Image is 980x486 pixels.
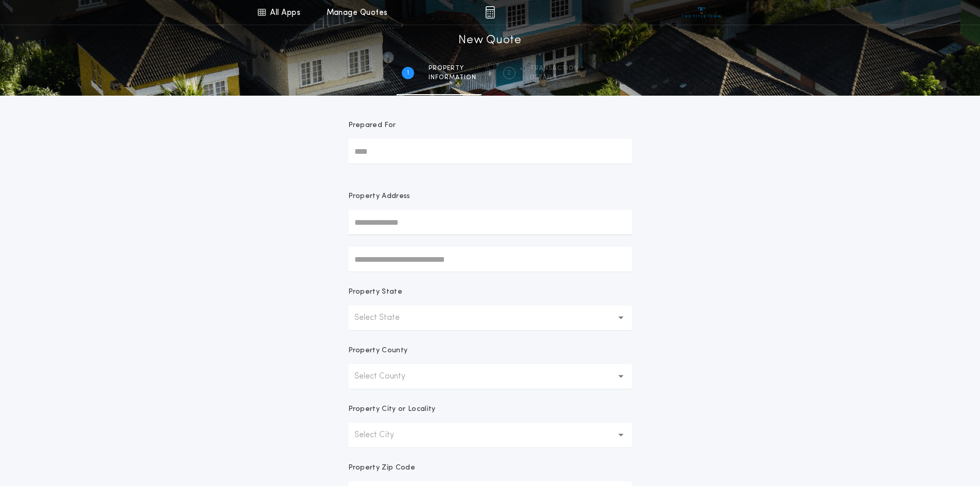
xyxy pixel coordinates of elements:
h2: 1 [407,69,409,77]
p: Select City [354,429,411,441]
h1: New Quote [458,32,521,49]
p: Property City or Locality [348,404,436,415]
span: information [429,74,476,82]
input: Prepared For [348,139,632,164]
img: vs-icon [682,7,721,17]
button: Select City [348,423,632,447]
span: Property [429,64,476,73]
p: Property Address [348,191,632,202]
button: Select State [348,305,632,330]
p: Select County [354,370,422,383]
p: Select State [354,312,416,324]
p: Property County [348,346,408,356]
h2: 2 [507,69,511,77]
button: Select County [348,364,632,389]
img: img [485,6,495,19]
span: details [530,74,579,82]
p: Property Zip Code [348,463,415,473]
span: Transaction [530,64,579,73]
p: Property State [348,287,402,297]
p: Prepared For [348,120,396,131]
